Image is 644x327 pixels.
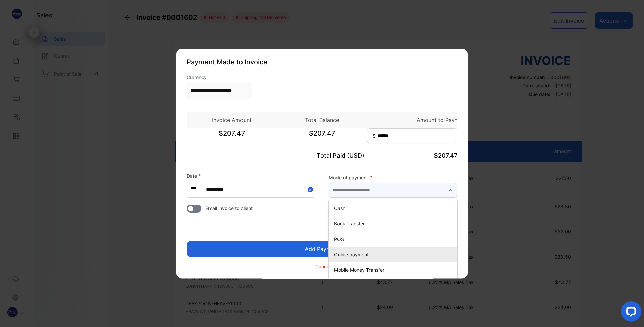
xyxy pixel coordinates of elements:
span: $ [373,132,376,139]
label: Mode of payment [329,174,457,181]
label: Currency [187,74,251,81]
p: Online payment [334,251,455,258]
span: $207.47 [434,152,457,159]
p: Total Balance [277,116,367,124]
span: $207.47 [187,128,277,145]
p: Cancel [315,263,330,270]
span: $207.47 [277,128,367,145]
p: Invoice Amount [187,116,277,124]
p: Cash [334,204,455,211]
p: Bank Transfer [334,220,455,227]
button: Add Payment [187,241,457,257]
p: Total Paid (USD) [277,151,367,160]
button: Close [308,182,315,197]
p: POS [334,235,455,242]
iframe: LiveChat chat widget [616,299,644,327]
p: Amount to Pay [367,116,457,124]
label: Date [187,173,201,179]
p: Mobile Money Transfer [334,266,455,273]
span: Email invoice to client [205,205,253,212]
p: Payment Made to Invoice [187,57,457,67]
